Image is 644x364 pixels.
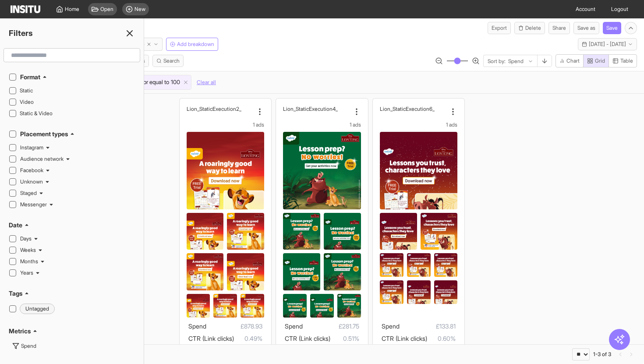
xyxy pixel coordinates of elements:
div: Lion_Static_Execution6 [380,106,447,112]
div: 1 ads [187,121,264,128]
span: Grid [595,57,605,64]
span: Add breakdown [177,41,214,48]
span: [DATE] - [DATE] [589,41,626,48]
button: Export [488,22,511,34]
span: New [134,6,145,13]
span: Spend [21,343,36,350]
span: Chart [566,57,580,64]
button: Save [603,22,621,34]
span: Audience network [20,155,64,163]
button: Chart [556,54,584,67]
button: Add breakdown [166,38,218,51]
button: [DATE] - [DATE] [578,38,637,50]
h2: Lion_Static [187,106,212,112]
span: CTR (Link clicks) [382,335,427,342]
span: Messenger [20,201,47,208]
span: Months [20,258,38,265]
button: Save as [573,22,599,34]
span: Weeks [20,247,36,254]
img: Logo [11,5,40,13]
span: Spend [285,322,303,330]
h2: Placement types [20,130,68,138]
span: Open [100,6,113,13]
div: 1-3 of 3 [593,351,611,358]
span: Spend [382,322,400,330]
span: £281.75 [303,321,359,332]
span: Static & Video [20,110,133,117]
h2: _Execution4 [309,106,338,112]
span: 0.49% [234,333,262,344]
span: Static [20,87,133,94]
button: Search [152,55,184,67]
h2: Format [20,73,40,81]
h2: Date [9,221,22,230]
h2: Filters [9,27,33,39]
span: 0.51% [330,333,359,344]
span: Days [20,235,32,242]
h2: Untagged [25,305,49,312]
h2: Lion_Static [380,106,406,112]
span: CTR (Link clicks) [285,335,330,342]
h2: _Execution6 [406,106,435,112]
button: Delete [514,22,545,34]
span: 100 [171,78,180,87]
span: Spend [188,322,206,330]
h2: Metrics [9,327,31,336]
div: 1 ads [380,121,457,128]
span: Facebook [20,167,43,174]
div: Delete tag [20,304,55,314]
span: Sort by: [488,58,506,65]
h2: Lion_Static [283,106,309,112]
div: 1 ads [283,121,361,128]
span: £133.81 [400,321,456,332]
button: Table [609,54,637,67]
div: Lion_Static_Execution2 [187,106,254,112]
span: Home [65,6,79,13]
span: Unknown [20,178,43,185]
span: Staged [20,190,37,197]
button: Grid [583,54,609,67]
span: Table [620,57,633,64]
h2: Tags [9,289,22,298]
span: Instagram [20,144,43,151]
span: Years [20,269,33,276]
span: 0.60% [427,333,456,344]
span: CTR (Link clicks) [188,335,234,342]
span: Video [20,99,133,106]
h2: _Execution2 [212,106,241,112]
button: Clear all [197,75,216,90]
span: £878.93 [206,321,262,332]
span: Search [163,57,180,64]
button: Spend [9,339,135,353]
button: Share [548,22,570,34]
div: Lion_Static_Execution4 [283,106,350,112]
